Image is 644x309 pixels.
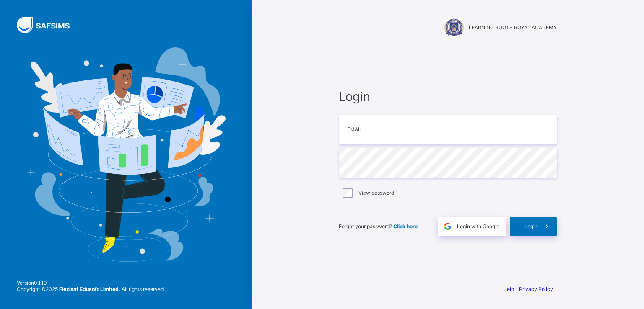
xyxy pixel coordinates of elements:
span: Login [525,223,538,229]
span: Forgot your password? [339,223,418,229]
a: Click here [393,223,418,229]
img: SAFSIMS Logo [17,17,80,33]
span: Version 0.1.19 [17,280,165,286]
a: Help [503,286,514,292]
label: View password [358,190,394,196]
span: LEARNING ROOTS ROYAL ACADEMY [469,24,557,31]
strong: Flexisaf Edusoft Limited. [59,286,120,292]
span: Copyright © 2025 All rights reserved. [17,286,165,292]
span: Login with Google [457,223,499,229]
img: Hero Image [26,47,226,262]
img: google.396cfc9801f0270233282035f929180a.svg [443,221,452,231]
span: Login [339,89,557,104]
a: Privacy Policy [519,286,553,292]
